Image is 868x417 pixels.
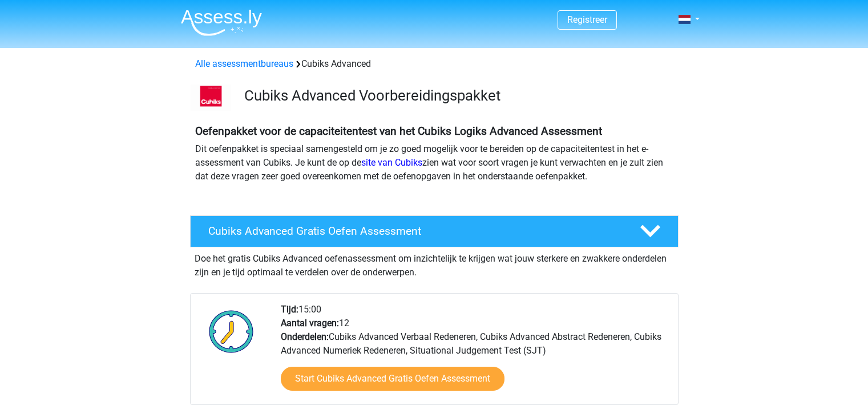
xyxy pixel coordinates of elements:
[185,215,683,247] a: Cubiks Advanced Gratis Oefen Assessment
[244,87,669,105] h3: Cubiks Advanced Voorbereidingspakket
[195,125,602,138] b: Oefenpakket voor de capaciteitentest van het Cubiks Logiks Advanced Assessment
[567,14,607,25] a: Registreer
[181,9,262,36] img: Assessly
[361,157,422,168] a: site van Cubiks
[281,367,504,391] a: Start Cubiks Advanced Gratis Oefen Assessment
[281,331,329,342] b: Onderdelen:
[191,57,678,71] div: Cubiks Advanced
[203,303,260,360] img: Klok
[281,318,339,328] b: Aantal vragen:
[281,304,298,315] b: Tijd:
[272,303,677,404] div: 15:00 12 Cubiks Advanced Verbaal Redeneren, Cubiks Advanced Abstract Redeneren, Cubiks Advanced N...
[208,224,621,238] h4: Cubiks Advanced Gratis Oefen Assessment
[195,142,673,183] p: Dit oefenpakket is speciaal samengesteld om je zo goed mogelijk voor te bereiden op de capaciteit...
[191,85,231,111] img: logo-cubiks-300x193.png
[190,247,679,279] div: Doe het gratis Cubiks Advanced oefenassessment om inzichtelijk te krijgen wat jouw sterkere en zw...
[195,58,293,69] a: Alle assessmentbureaus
